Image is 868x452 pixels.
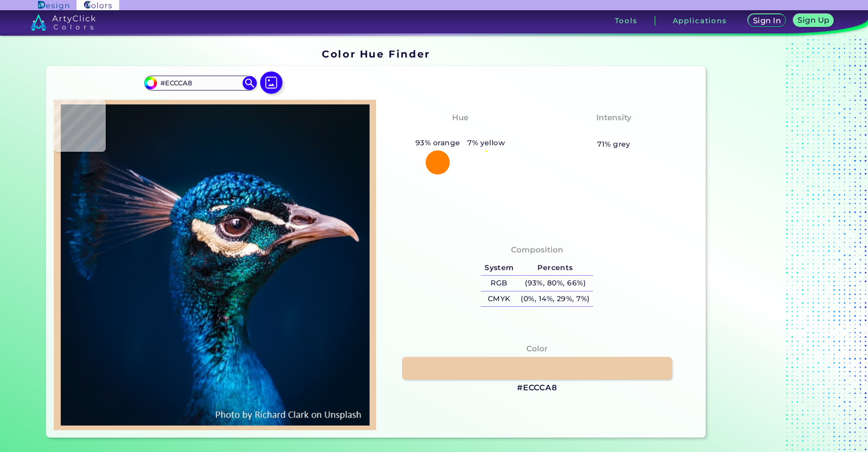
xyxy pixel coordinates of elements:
[517,291,594,307] h5: (0%, 14%, 29%, 7%)
[517,260,594,275] h5: Percents
[481,260,517,275] h5: System
[38,1,69,10] img: ArtyClick Design logo
[412,137,464,149] h5: 93% orange
[673,17,727,24] h3: Applications
[748,14,786,27] a: Sign In
[793,14,834,27] a: Sign Up
[481,276,517,291] h5: RGB
[58,104,371,426] img: img_pavlin.jpg
[157,77,243,89] input: type color..
[597,138,631,150] h5: 71% grey
[798,16,829,24] h5: Sign Up
[440,126,480,137] h3: Orange
[597,126,632,137] h3: Pastel
[526,342,548,355] h4: Color
[517,276,594,291] h5: (93%, 80%, 66%)
[260,71,282,94] img: icon picture
[615,17,638,24] h3: Tools
[243,76,256,90] img: icon search
[31,14,96,31] img: logo_artyclick_colors_white.svg
[753,17,781,24] h5: Sign In
[517,382,557,394] h3: #ECCCA8
[322,47,430,61] h1: Color Hue Finder
[511,243,563,257] h4: Composition
[481,291,517,307] h5: CMYK
[452,111,468,124] h4: Hue
[464,137,509,149] h5: 7% yellow
[596,111,632,124] h4: Intensity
